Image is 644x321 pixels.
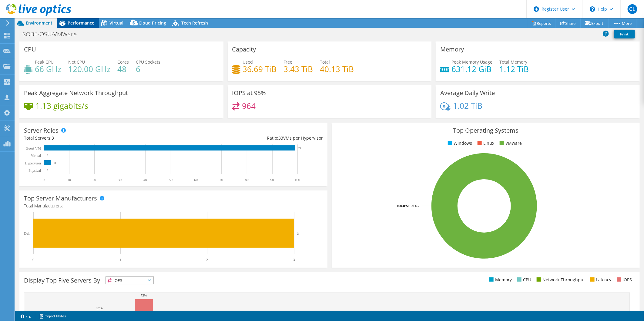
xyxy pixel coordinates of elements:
h3: CPU [24,46,36,53]
span: Used [243,59,253,65]
text: 40 [143,178,147,182]
a: Share [556,18,581,28]
span: Free [284,59,293,65]
li: Windows [446,140,472,147]
h4: 40.13 TiB [320,66,354,72]
h3: Average Daily Write [440,90,495,96]
text: 99 [298,147,301,150]
text: 3 [293,258,295,262]
h4: 964 [242,103,256,109]
li: CPU [516,276,531,283]
text: 90 [270,178,274,182]
div: Ratio: VMs per Hypervisor [173,135,323,141]
span: Total Memory [499,59,527,65]
h4: 3.43 TiB [284,66,313,72]
li: Network Throughput [535,276,585,283]
text: Dell [24,231,30,236]
text: 0 [47,154,48,157]
span: 1 [63,203,65,209]
a: 2 [16,312,35,320]
text: 3 [297,232,299,235]
span: CPU Sockets [136,59,160,65]
text: 0 [43,178,45,182]
h4: 6 [136,66,160,72]
text: 73% [141,293,147,297]
a: Reports [527,18,556,28]
text: 3 [54,161,56,164]
a: Export [580,18,609,28]
tspan: 100.0% [397,204,408,208]
span: Peak CPU [35,59,54,65]
text: 20 [92,178,96,182]
h3: IOPS at 95% [232,90,266,96]
span: Net CPU [68,59,85,65]
li: Latency [589,276,612,283]
text: Virtual [31,154,41,158]
span: Cloud Pricing [139,20,166,26]
h4: 66 GHz [35,66,61,72]
div: Total Servers: [24,135,173,141]
span: 3 [52,135,54,141]
span: Total [320,59,330,65]
h4: 48 [117,66,129,72]
tspan: ESXi 6.7 [408,204,420,208]
a: Print [614,30,635,38]
text: Guest VM [26,146,41,151]
span: Tech Refresh [181,20,208,26]
text: 0 [32,258,34,262]
span: Performance [68,20,94,26]
li: IOPS [615,276,632,283]
text: 10 [67,178,71,182]
h4: 1.12 TiB [499,66,529,72]
span: 33 [278,135,283,141]
span: IOPS [106,277,153,284]
text: 0 [47,169,48,172]
li: VMware [498,140,522,147]
text: Physical [29,168,41,173]
span: Environment [26,20,52,26]
h3: Top Operating Systems [336,127,635,134]
h3: Server Roles [24,127,59,134]
span: Virtual [109,20,123,26]
h4: 36.69 TiB [243,66,277,72]
h4: 1.13 gigabits/s [35,102,88,109]
text: Hypervisor [25,161,41,165]
h3: Top Server Manufacturers [24,195,97,202]
a: More [608,18,636,28]
text: 2 [206,258,208,262]
text: 100 [295,178,300,182]
h3: Capacity [232,46,256,53]
span: Peak Memory Usage [451,59,492,65]
h4: 631.12 GiB [451,66,492,72]
h4: Total Manufacturers: [24,203,323,209]
h3: Peak Aggregate Network Throughput [24,90,128,96]
text: 70 [220,178,223,182]
text: 1 [119,258,121,262]
a: Project Notes [35,312,70,320]
svg: \n [590,6,595,12]
h4: 1.02 TiB [453,102,482,109]
li: Linux [476,140,494,147]
span: Cores [117,59,129,65]
li: Memory [488,276,512,283]
text: 50 [169,178,173,182]
text: 60 [194,178,198,182]
h4: 120.00 GHz [68,66,110,72]
text: 80 [245,178,249,182]
span: CL [628,4,637,14]
text: 30 [118,178,122,182]
text: 57% [96,306,102,310]
h1: SOBE-OSU-VMWare [20,31,86,38]
h3: Memory [440,46,464,53]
